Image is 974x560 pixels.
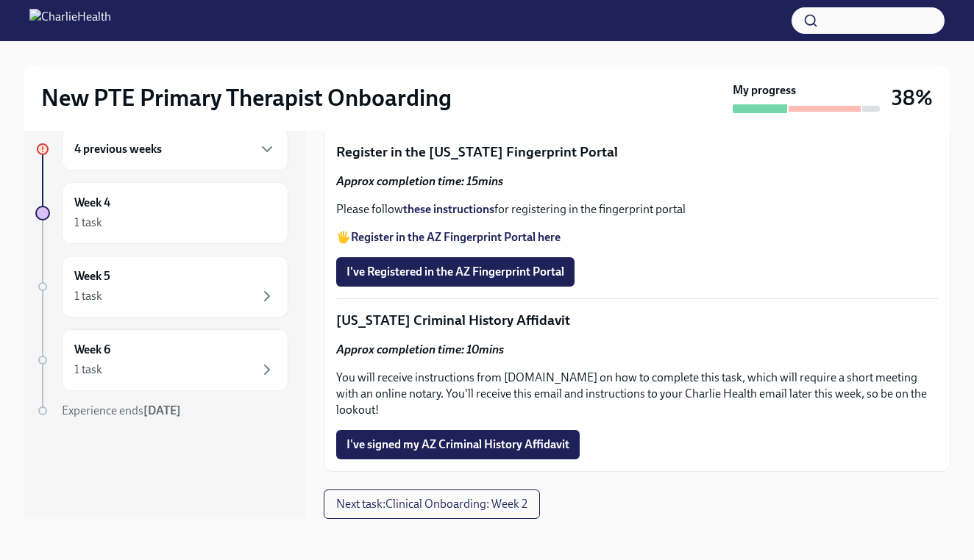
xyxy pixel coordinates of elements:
[29,9,111,32] img: CharlieHealth
[351,230,561,244] a: Register in the AZ Fingerprint Portal here
[74,268,110,284] h6: Week 5
[35,256,288,317] a: Week 51 task
[324,489,540,519] button: Next task:Clinical Onboarding: Week 2
[892,85,933,111] h3: 38%
[74,288,102,304] div: 1 task
[336,370,938,418] p: You will receive instructions from [DOMAIN_NAME] on how to complete this task, which will require...
[403,202,494,216] a: these instructions
[346,265,564,279] span: I've Registered in the AZ Fingerprint Portal
[62,128,288,170] div: 4 previous weeks
[346,437,569,452] span: I've signed my AZ Criminal History Affidavit
[74,342,110,358] h6: Week 6
[41,83,452,112] h2: New PTE Primary Therapist Onboarding
[35,182,288,244] a: Week 41 task
[74,362,102,378] div: 1 task
[62,403,181,417] span: Experience ends
[143,403,181,417] strong: [DATE]
[336,342,504,356] strong: Approx completion time: 10mins
[336,257,575,287] button: I've Registered in the AZ Fingerprint Portal
[336,143,938,162] p: Register in the [US_STATE] Fingerprint Portal
[336,201,938,218] p: Please follow for registering in the fingerprint portal
[336,497,527,511] span: Next task : Clinical Onboarding: Week 2
[336,430,580,459] button: I've signed my AZ Criminal History Affidavit
[733,82,796,98] strong: My progress
[74,195,110,211] h6: Week 4
[74,141,162,157] h6: 4 previous weeks
[336,174,503,188] strong: Approx completion time: 15mins
[336,229,938,245] p: 🖐️
[336,311,938,330] p: [US_STATE] Criminal History Affidavit
[35,329,288,391] a: Week 61 task
[74,215,102,231] div: 1 task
